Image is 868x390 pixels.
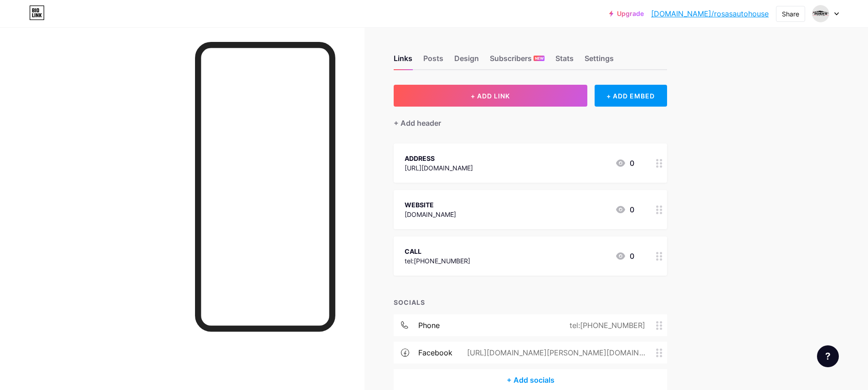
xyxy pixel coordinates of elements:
[405,210,456,219] div: [DOMAIN_NAME]
[454,53,479,69] div: Design
[615,251,634,262] div: 0
[555,53,574,69] div: Stats
[405,154,473,163] div: ADDRESS
[555,320,656,331] div: tel:[PHONE_NUMBER]
[615,204,634,215] div: 0
[615,158,634,169] div: 0
[405,256,470,266] div: tel:[PHONE_NUMBER]
[812,5,829,22] img: Roberto Rosa
[394,298,667,307] div: SOCIALS
[651,8,769,19] a: [DOMAIN_NAME]/rosasautohouse
[394,85,587,107] button: + ADD LINK
[405,200,456,210] div: WEBSITE
[452,347,656,358] div: [URL][DOMAIN_NAME][PERSON_NAME][DOMAIN_NAME]
[418,347,452,358] div: facebook
[394,118,441,128] div: + Add header
[535,56,544,61] span: NEW
[782,9,799,19] div: Share
[585,53,614,69] div: Settings
[418,320,440,331] div: phone
[394,53,412,69] div: Links
[609,10,644,17] a: Upgrade
[595,85,667,107] div: + ADD EMBED
[423,53,443,69] div: Posts
[471,92,510,100] span: + ADD LINK
[490,53,544,69] div: Subscribers
[405,163,473,173] div: [URL][DOMAIN_NAME]
[405,246,470,256] div: CALL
